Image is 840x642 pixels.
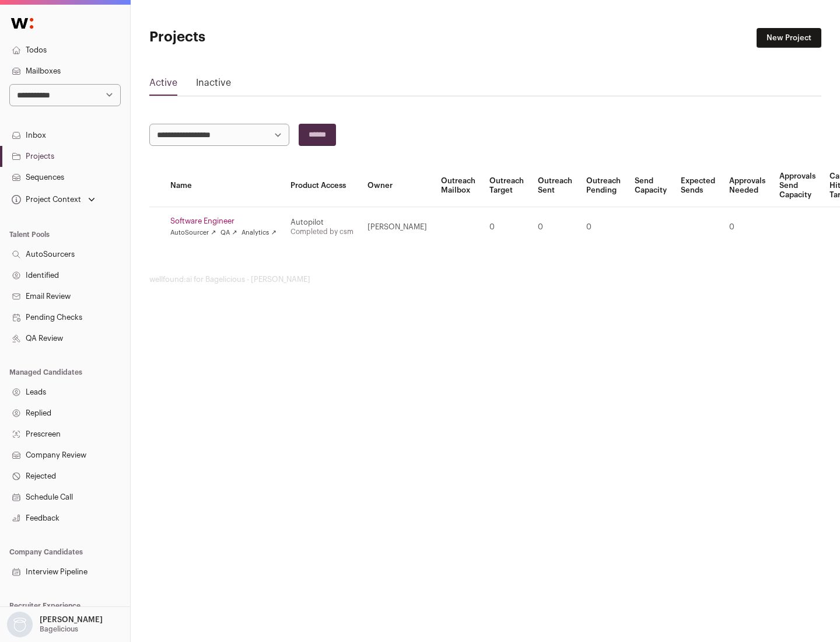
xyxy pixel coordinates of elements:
[283,165,360,207] th: Product Access
[579,207,628,247] td: 0
[149,28,373,47] h1: Projects
[5,612,105,637] button: Open dropdown
[722,165,772,207] th: Approvals Needed
[531,165,579,207] th: Outreach Sent
[482,165,531,207] th: Outreach Target
[40,624,78,634] p: Bagelicious
[149,275,821,284] footer: wellfound:ai for Bagelicious - [PERSON_NAME]
[220,228,237,238] a: QA ↗
[5,12,40,35] img: Wellfound
[434,165,482,207] th: Outreach Mailbox
[9,191,97,208] button: Open dropdown
[163,165,283,207] th: Name
[7,612,33,637] img: nopic.png
[360,165,434,207] th: Owner
[628,165,674,207] th: Send Capacity
[360,207,434,247] td: [PERSON_NAME]
[772,165,822,207] th: Approvals Send Capacity
[242,228,276,238] a: Analytics ↗
[757,28,821,48] a: New Project
[196,76,231,95] a: Inactive
[9,195,81,204] div: Project Context
[482,207,531,247] td: 0
[290,218,353,227] div: Autopilot
[40,615,103,624] p: [PERSON_NAME]
[531,207,579,247] td: 0
[149,76,177,95] a: Active
[674,165,722,207] th: Expected Sends
[290,228,353,235] a: Completed by csm
[579,165,628,207] th: Outreach Pending
[722,207,772,247] td: 0
[170,228,216,238] a: AutoSourcer ↗
[170,217,276,226] a: Software Engineer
